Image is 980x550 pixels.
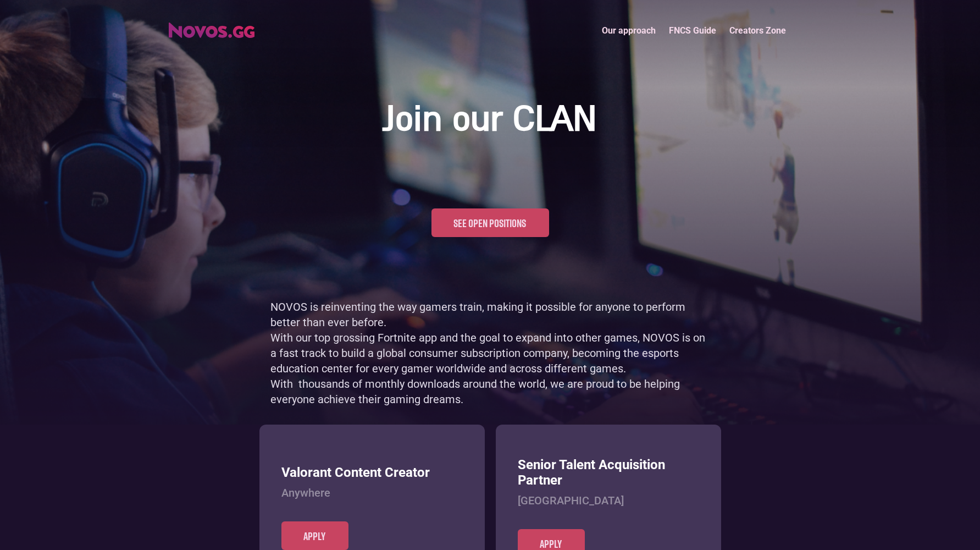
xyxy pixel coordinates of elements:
h4: [GEOGRAPHIC_DATA] [518,494,699,507]
h4: Anywhere [281,486,463,499]
a: Creators Zone [723,19,793,42]
a: FNCS Guide [662,19,723,42]
h3: Valorant Content Creator [281,465,463,481]
p: NOVOS is reinventing the way gamers train, making it possible for anyone to perform better than e... [270,299,710,407]
h3: Senior Talent Acquisition Partner [518,457,699,489]
a: Our approach [595,19,662,42]
h1: Join our CLAN [384,99,597,142]
a: Senior Talent Acquisition Partner[GEOGRAPHIC_DATA] [518,457,699,530]
a: See open positions [431,208,549,237]
a: Valorant Content CreatorAnywhere [281,465,463,521]
a: Apply [281,521,348,550]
